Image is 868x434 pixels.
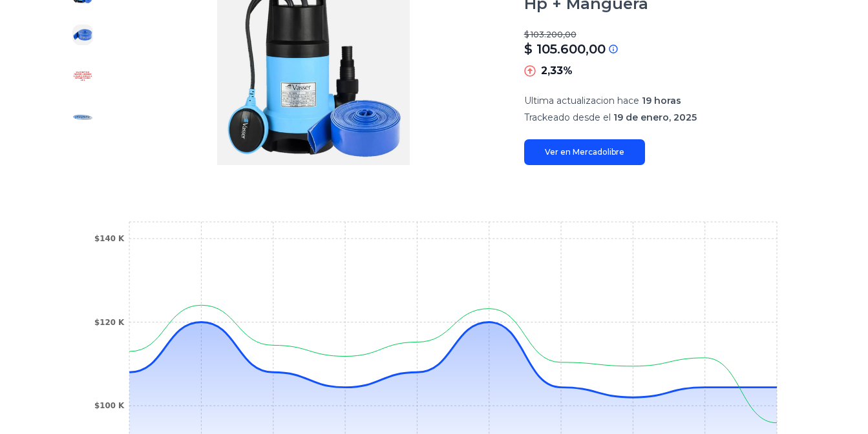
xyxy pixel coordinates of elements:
[94,401,125,410] tspan: $100 K
[524,112,611,123] span: Trackeado desde el
[642,95,681,106] span: 19 horas
[524,40,606,58] p: $ 105.600,00
[524,95,639,106] span: Ultima actualizacion hace
[72,25,93,45] img: Bomba Desagote Agua Sucia 1 Hp + Manguera
[524,139,645,165] a: Ver en Mercadolibre
[72,66,93,86] img: Bomba Desagote Agua Sucia 1 Hp + Manguera
[94,318,125,327] tspan: $120 K
[72,107,93,128] img: Bomba Desagote Agua Sucia 1 Hp + Manguera
[613,112,697,123] span: 19 de enero, 2025
[524,30,806,40] p: $ 103.200,00
[541,63,573,79] p: 2,33%
[94,234,125,243] tspan: $140 K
